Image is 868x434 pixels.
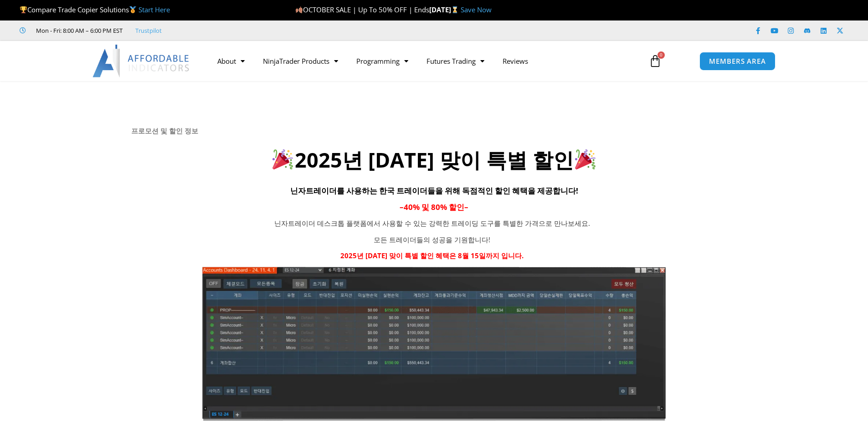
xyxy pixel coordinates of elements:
[461,5,492,14] a: Save Now
[20,5,170,14] span: Compare Trade Copier Solutions
[200,266,667,421] img: KoreanTranslation | Affordable Indicators – NinjaTrader
[340,251,524,260] strong: 2025년 [DATE] 맞이 특별 할인 혜택은 8월 15일까지 입니다.
[131,147,737,174] h2: 2025년 [DATE] 맞이 특별 할인
[404,202,464,212] span: 40% 및 80% 할인
[709,58,766,65] span: MEMBERS AREA
[92,45,190,77] img: LogoAI | Affordable Indicators – NinjaTrader
[272,149,293,169] img: 🎉
[135,25,162,36] a: Trustpilot
[208,51,254,71] a: About
[657,51,665,59] span: 0
[139,5,170,14] a: Start Here
[699,52,776,71] a: MEMBERS AREA
[400,202,404,212] span: –
[34,25,123,36] span: Mon - Fri: 8:00 AM – 6:00 PM EST
[575,149,596,169] img: 🎉
[493,51,537,71] a: Reviews
[635,48,675,74] a: 0
[417,51,493,71] a: Futures Trading
[208,51,638,71] nav: Menu
[295,5,429,14] span: OCTOBER SALE | Up To 50% OFF | Ends
[129,6,136,13] img: 🥇
[254,51,347,71] a: NinjaTrader Products
[464,202,468,212] span: –
[20,6,27,13] img: 🏆
[452,6,458,13] img: ⌛
[245,234,620,246] p: 모든 트레이더들의 성공을 기원합니다!
[245,217,620,230] p: 닌자트레이더 데스크톱 플랫폼에서 사용할 수 있는 강력한 트레이딩 도구를 특별한 가격으로 만나보세요.
[290,185,578,196] span: 닌자트레이더를 사용하는 한국 트레이더들을 위해 독점적인 할인 혜택을 제공합니다!
[296,6,303,13] img: 🍂
[347,51,417,71] a: Programming
[131,127,737,135] h6: 프로모션 및 할인 정보
[429,5,461,14] strong: [DATE]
